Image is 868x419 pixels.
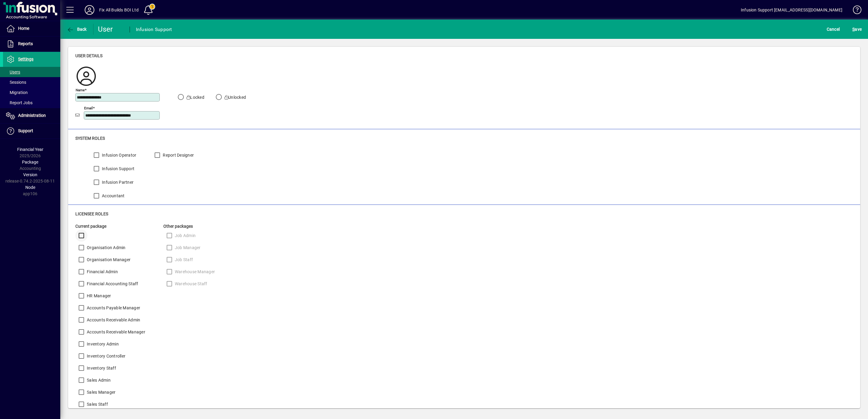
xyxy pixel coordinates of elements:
label: Sales Staff [86,401,108,407]
mat-label: Name [76,88,85,92]
mat-label: Email [84,106,93,110]
label: HR Manager [86,293,111,299]
a: Support [3,124,60,139]
label: Inventory Controller [86,353,125,359]
a: Home [3,21,60,36]
label: Accounts Receivable Manager [86,329,145,335]
span: Report Jobs [6,100,33,105]
span: Version [23,172,37,177]
div: Fix All Builds BOI Ltd [99,5,139,15]
span: Back [67,27,87,32]
span: Package [22,160,38,164]
a: Reports [3,36,60,52]
label: Organisation Manager [86,257,131,263]
button: Back [65,24,88,35]
span: Licensee roles [75,211,108,216]
span: ave [852,24,862,34]
label: Organisation Admin [86,245,126,251]
label: Sales Admin [86,377,111,383]
span: User details [75,53,102,58]
div: Infusion Support [136,25,172,34]
span: Financial Year [17,147,43,152]
label: Locked [185,94,204,100]
span: Settings [18,57,33,61]
label: Inventory Admin [86,341,119,347]
span: Other packages [163,224,193,229]
span: Current package [75,224,106,229]
app-page-header-button: Back [60,24,93,35]
label: Infusion Partner [101,179,134,185]
button: Profile [80,5,99,15]
a: Users [3,67,60,77]
span: Users [6,70,20,74]
span: S [852,27,855,32]
div: Infusion Support [EMAIL_ADDRESS][DOMAIN_NAME] [741,5,842,15]
a: Knowledge Base [848,1,860,21]
button: Save [851,24,863,35]
span: Migration [6,90,28,95]
span: Sessions [6,80,26,85]
a: Administration [3,108,60,123]
span: Home [18,26,29,31]
span: Node [25,185,35,190]
label: Report Designer [162,152,194,158]
label: Financial Accounting Staff [86,281,138,287]
label: Infusion Operator [101,152,136,158]
span: Reports [18,41,33,46]
span: System roles [75,136,105,141]
label: Accounts Payable Manager [86,305,140,311]
label: Inventory Staff [86,365,116,371]
label: Unlocked [223,94,246,100]
label: Accounts Receivable Admin [86,317,140,323]
span: Support [18,128,33,133]
label: Accountant [101,193,125,199]
label: Infusion Support [101,166,134,172]
span: Administration [18,113,46,118]
button: Cancel [825,24,841,35]
a: Report Jobs [3,98,60,108]
label: Sales Manager [86,389,115,395]
a: Migration [3,87,60,98]
a: Sessions [3,77,60,87]
label: Financial Admin [86,269,118,275]
div: User [98,24,124,34]
span: Cancel [827,24,840,34]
